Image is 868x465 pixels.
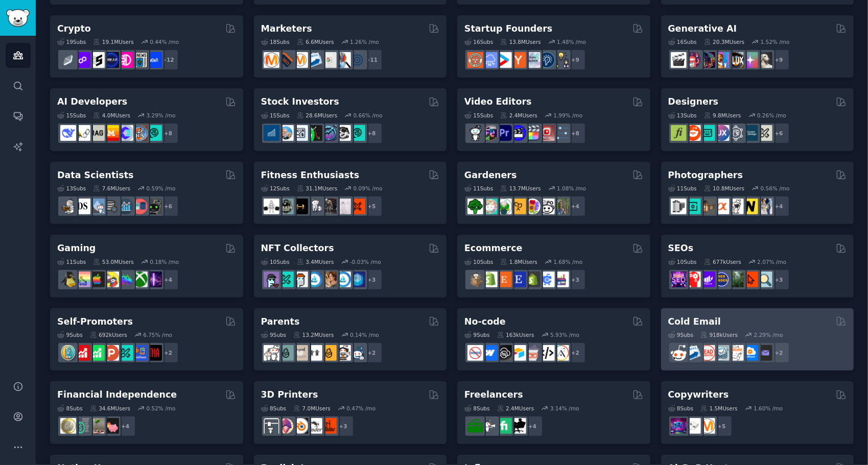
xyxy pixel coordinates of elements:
[75,125,90,141] img: LangChain
[553,125,569,141] img: postproduction
[496,418,512,434] img: Fiverr
[307,125,322,141] img: Trading
[261,331,287,338] div: 9 Sub s
[103,52,119,68] img: web3
[699,125,715,141] img: UI_Design
[132,199,148,214] img: datasets
[307,345,322,361] img: toddlers
[464,38,493,45] div: 16 Sub s
[685,125,701,141] img: logodesign
[742,345,758,361] img: B2BSaaS
[335,272,351,287] img: OpenseaMarket
[668,331,694,338] div: 9 Sub s
[321,272,337,287] img: CryptoArt
[464,405,490,412] div: 8 Sub s
[482,199,498,214] img: succulents
[60,418,76,434] img: UKPersonalFinance
[150,38,179,45] div: 0.44 % /mo
[742,125,758,141] img: learndesign
[671,125,687,141] img: typography
[704,112,741,119] div: 9.8M Users
[728,125,744,141] img: userexperience
[146,125,162,141] img: AIDevelopersSociety
[714,345,730,361] img: coldemail
[464,331,490,338] div: 9 Sub s
[565,269,586,290] div: + 3
[700,331,738,338] div: 918k Users
[671,199,687,214] img: analog
[467,199,483,214] img: vegetablegardening
[261,95,339,108] h2: Stock Investors
[157,195,179,217] div: + 6
[90,331,127,338] div: 692k Users
[464,315,506,328] h2: No-code
[467,418,483,434] img: forhire
[349,52,365,68] img: OnlineMarketing
[57,169,133,182] h2: Data Scientists
[668,258,697,265] div: 10 Sub s
[728,272,744,287] img: Local_SEO
[496,345,512,361] img: NoCodeSaaS
[699,199,715,214] img: AnalogCommunity
[75,272,90,287] img: CozyGamers
[278,272,294,287] img: NFTMarketplace
[307,52,322,68] img: Emailmarketing
[103,272,119,287] img: GamerPals
[261,22,312,35] h2: Marketers
[146,52,162,68] img: defi_
[464,388,523,401] h2: Freelancers
[700,405,738,412] div: 1.5M Users
[261,38,290,45] div: 18 Sub s
[118,52,133,68] img: defiblockchain
[671,418,687,434] img: SEO
[500,112,537,119] div: 2.4M Users
[335,125,351,141] img: swingtrading
[482,345,498,361] img: webflow
[525,199,541,214] img: flowers
[261,388,318,401] h2: 3D Printers
[118,199,133,214] img: analytics
[464,112,493,119] div: 15 Sub s
[497,405,534,412] div: 2.4M Users
[292,418,308,434] img: blender
[60,125,76,141] img: DeepSeek
[496,272,512,287] img: Etsy
[146,345,162,361] img: TestMyApp
[510,125,526,141] img: VideoEditors
[768,195,790,217] div: + 4
[278,345,294,361] img: SingleParents
[297,258,334,265] div: 3.4M Users
[278,418,294,434] img: 3Dmodeling
[114,415,136,437] div: + 4
[768,342,790,363] div: + 2
[132,345,148,361] img: betatests
[89,199,105,214] img: statistics
[321,125,337,141] img: StocksAndTrading
[264,52,279,68] img: content_marketing
[335,52,351,68] img: MarketingResearch
[754,405,783,412] div: 1.60 % /mo
[103,125,119,141] img: MistralAI
[761,185,790,192] div: 0.56 % /mo
[307,199,322,214] img: weightroom
[757,345,772,361] img: EmailOutreach
[522,415,543,437] div: + 4
[157,49,179,70] div: + 12
[553,199,569,214] img: GardenersWorld
[510,272,526,287] img: EtsySellers
[57,388,177,401] h2: Financial Independence
[89,418,105,434] img: Fire
[132,125,148,141] img: llmops
[293,405,331,412] div: 7.0M Users
[307,272,322,287] img: OpenSeaNFT
[93,38,133,45] div: 19.1M Users
[60,52,76,68] img: ethfinance
[768,269,790,290] div: + 3
[510,345,526,361] img: Airtable
[93,185,130,192] div: 7.6M Users
[150,258,179,265] div: 0.18 % /mo
[496,125,512,141] img: premiere
[464,95,532,108] h2: Video Editors
[132,272,148,287] img: XboxGamers
[761,38,790,45] div: 1.52 % /mo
